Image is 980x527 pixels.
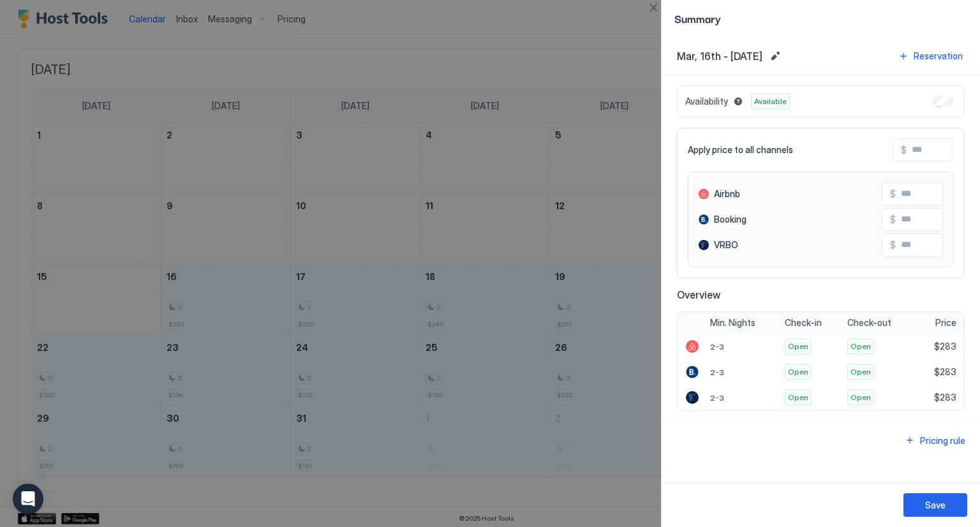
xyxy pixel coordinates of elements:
span: Check-in [785,317,822,329]
span: Booking [714,214,746,225]
span: Mar, 16th - [DATE] [677,50,762,63]
div: Reservation [914,49,963,63]
span: Summary [674,10,967,26]
span: Open [788,341,808,352]
span: $ [890,239,896,251]
span: $ [901,144,907,156]
span: 2-3 [710,367,724,377]
span: VRBO [714,239,738,251]
div: Open Intercom Messenger [13,484,43,514]
span: $ [890,214,896,225]
span: Overview [677,288,965,301]
span: $283 [934,392,956,403]
div: Pricing rule [920,434,965,447]
span: Open [788,392,808,403]
span: Open [850,341,871,352]
span: $ [890,188,896,200]
span: Available [754,96,787,107]
button: Pricing rule [903,432,967,449]
span: Check-out [847,317,891,329]
span: 2-3 [710,393,724,403]
span: Price [935,317,956,329]
span: $283 [934,366,956,378]
span: Min. Nights [710,317,755,329]
span: Availability [685,96,728,107]
span: Open [788,366,808,378]
span: Open [850,392,871,403]
button: Reservation [896,47,965,64]
span: Apply price to all channels [688,144,793,156]
span: Airbnb [714,188,740,200]
button: Save [903,493,967,517]
span: $283 [934,341,956,352]
span: 2-3 [710,342,724,352]
button: Edit date range [768,48,783,64]
div: Save [925,498,946,512]
span: Open [850,366,871,378]
button: Blocked dates override all pricing rules and remain unavailable until manually unblocked [731,94,746,109]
